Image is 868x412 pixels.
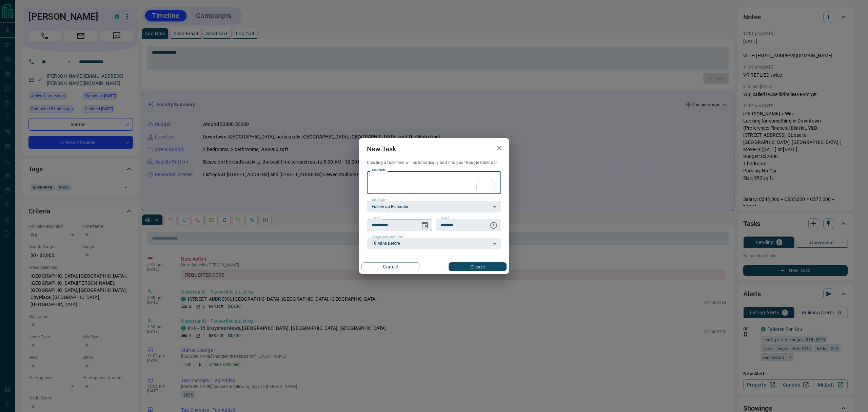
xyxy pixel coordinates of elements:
label: Task Type [372,198,388,202]
label: Google Calendar Alert [372,235,404,239]
label: Task Note [372,168,386,172]
textarea: To enrich screen reader interactions, please activate Accessibility in Grammarly extension settings [372,174,496,191]
button: Choose time, selected time is 6:00 AM [487,219,500,232]
button: Create [449,262,507,271]
label: Date [372,216,380,221]
p: Creating a task here will automatically add it to your Google Calendar. [367,160,501,166]
h2: New Task [359,138,404,160]
label: Time [440,216,449,221]
div: Follow up Reminder [367,201,501,212]
button: Cancel [361,262,419,271]
div: 10 Mins Before [367,238,501,249]
button: Choose date, selected date is Sep 17, 2025 [418,219,432,232]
